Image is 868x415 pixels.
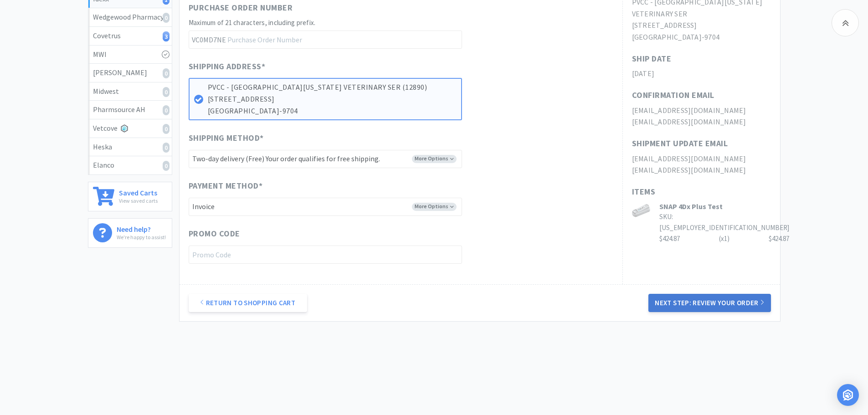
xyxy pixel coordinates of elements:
div: Open Intercom Messenger [837,384,859,406]
div: MWI [93,49,167,61]
i: 0 [163,68,169,78]
div: Midwest [93,86,167,97]
h1: Items [632,185,771,199]
button: Next Step: Review Your Order [648,294,770,312]
h2: [EMAIL_ADDRESS][DOMAIN_NAME] [632,116,771,128]
a: Saved CartsView saved carts [88,182,172,211]
div: Wedgewood Pharmacy [93,11,167,23]
div: [PERSON_NAME] [93,67,167,79]
span: VC0MD7NE [189,31,228,48]
h2: [STREET_ADDRESS] [632,20,771,31]
h3: SNAP 4Dx Plus Test [659,201,789,211]
h1: Confirmation Email [632,89,714,102]
a: Covetrus3 [88,27,172,46]
span: SKU: [US_EMPLOYER_IDENTIFICATION_NUMBER] [659,212,789,232]
h2: [GEOGRAPHIC_DATA]-9704 [632,31,771,43]
h6: Saved Carts [119,187,158,196]
a: Midwest0 [88,82,172,101]
h6: Need help? [117,223,166,233]
span: Purchase Order Number [189,1,293,15]
a: Pharmsource AH0 [88,101,172,119]
h1: Shipment Update Email [632,137,728,150]
span: Shipping Method * [189,132,264,145]
input: Purchase Order Number [189,31,462,49]
p: View saved carts [119,196,158,205]
i: 0 [163,13,169,23]
a: Elanco0 [88,156,172,174]
i: 0 [163,124,169,134]
p: We're happy to assist! [117,233,166,241]
div: $424.87 [769,233,789,244]
a: MWI [88,46,172,64]
i: 3 [163,31,169,41]
i: 0 [163,143,169,153]
a: [PERSON_NAME]0 [88,64,172,82]
div: Elanco [93,159,167,171]
h2: [EMAIL_ADDRESS][DOMAIN_NAME] [632,164,771,176]
a: Wedgewood Pharmacy0 [88,8,172,27]
p: [GEOGRAPHIC_DATA]-9704 [208,105,457,117]
p: [STREET_ADDRESS] [208,93,457,105]
i: 0 [163,105,169,115]
h2: [DATE] [632,68,771,80]
a: Heska0 [88,138,172,157]
div: Heska [93,141,167,153]
div: Pharmsource AH [93,104,167,116]
span: Promo Code [189,227,240,241]
i: 0 [163,161,169,171]
h2: [EMAIL_ADDRESS][DOMAIN_NAME] [632,153,771,165]
a: Vetcove0 [88,119,172,138]
p: PVCC - [GEOGRAPHIC_DATA][US_STATE] VETERINARY SER (12890) [208,82,457,93]
input: Promo Code [189,246,462,264]
div: (x 1 ) [719,233,729,244]
span: Shipping Address * [189,60,266,73]
span: Maximum of 21 characters, including prefix. [189,18,316,27]
div: Vetcove [93,123,167,134]
a: Return to Shopping Cart [189,294,307,312]
i: 0 [163,87,169,97]
div: $424.87 [659,233,789,244]
div: Covetrus [93,30,167,42]
h1: Ship Date [632,52,672,66]
img: 85c0710ae080418bafc854db1d250bbe_496547.png [632,201,650,220]
h2: [EMAIL_ADDRESS][DOMAIN_NAME] [632,105,771,117]
span: Payment Method * [189,179,263,193]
